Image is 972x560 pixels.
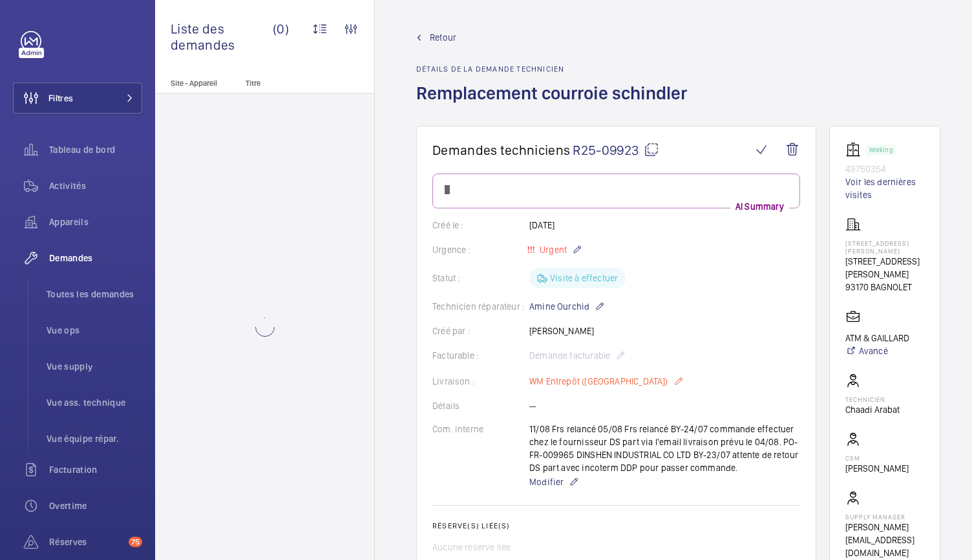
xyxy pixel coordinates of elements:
span: Vue ops [47,324,142,337]
span: Tableau de bord [49,143,142,156]
p: 93170 BAGNOLET [845,281,924,294]
span: 75 [129,537,142,547]
span: Vue supply [47,360,142,373]
p: Chaadi Arabat [845,403,900,416]
span: Toutes les demandes [47,288,142,301]
button: Filtres [13,83,142,114]
p: [PERSON_NAME][EMAIL_ADDRESS][DOMAIN_NAME] [845,521,924,559]
span: Demandes techniciens [432,142,570,158]
p: [STREET_ADDRESS][PERSON_NAME] [845,255,924,281]
span: Filtres [48,92,73,105]
span: Activités [49,179,142,192]
span: Appareils [49,215,142,228]
span: Overtime [49,499,142,512]
span: Retour [430,31,456,44]
p: Site - Appareil [155,79,240,88]
span: Liste des demandes [171,21,273,53]
a: Voir les dernières visites [845,175,924,201]
h2: Détails de la demande technicien [416,65,695,74]
span: Modifier [529,475,564,488]
span: Facturation [49,463,142,476]
p: [STREET_ADDRESS][PERSON_NAME] [845,239,924,255]
p: Working [869,148,893,152]
span: Réserves [49,535,123,548]
p: [PERSON_NAME] [845,462,909,475]
p: Amine Ourchid [529,299,605,314]
span: Vue ass. technique [47,396,142,409]
p: ATM & GAILLARD [845,332,909,345]
p: CSM [845,454,909,462]
h2: Réserve(s) liée(s) [432,521,800,530]
p: AI Summary [730,200,789,213]
span: Demandes [49,252,142,265]
p: Titre [246,79,331,88]
p: WM Entrepôt ([GEOGRAPHIC_DATA]) [529,374,684,389]
p: Technicien [845,395,900,403]
span: Vue équipe répar. [47,432,142,445]
p: Supply manager [845,513,924,521]
p: 49750354 [845,163,924,175]
span: Urgent [537,245,567,255]
h1: Remplacement courroie schindler [416,81,695,126]
img: elevator.svg [845,142,866,157]
a: Avancé [845,345,909,357]
span: R25-09923 [573,142,659,158]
